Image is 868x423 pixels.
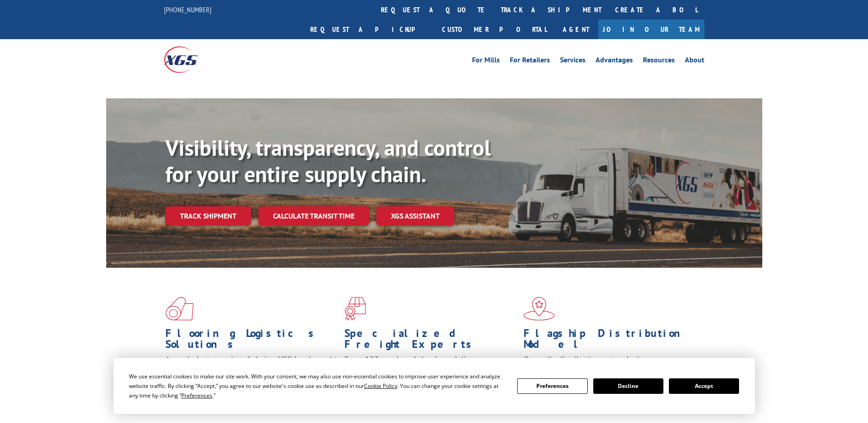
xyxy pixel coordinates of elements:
[165,133,491,188] b: Visibility, transparency, and control for your entire supply chain.
[554,20,598,39] a: Agent
[510,56,550,66] a: For Retailers
[560,56,586,66] a: Services
[524,354,691,376] span: Our agile distribution network gives you nationwide inventory management on demand.
[303,20,435,39] a: Request a pickup
[524,328,696,354] h1: Flagship Distribution Model
[669,378,739,394] button: Accept
[685,56,704,66] a: About
[524,297,555,321] img: xgs-icon-flagship-distribution-model-red
[165,206,251,225] a: Track shipment
[113,358,755,414] div: Cookie Consent Prompt
[344,354,517,395] p: From 123 overlength loads to delicate cargo, our experienced staff knows the best way to move you...
[165,297,194,321] img: xgs-icon-total-supply-chain-intelligence-red
[435,20,554,39] a: Customer Portal
[376,206,454,226] a: XGS ASSISTANT
[165,354,337,387] span: As an industry carrier of choice, XGS has brought innovation and dedication to flooring logistics...
[472,56,500,66] a: For Mills
[598,20,704,39] a: Join Our Team
[596,56,633,66] a: Advantages
[129,372,506,400] div: We use essential cookies to make our site work. With your consent, we may also use non-essential ...
[517,378,587,394] button: Preferences
[165,328,338,354] h1: Flooring Logistics Solutions
[181,392,212,399] span: Preferences
[258,206,369,226] a: Calculate transit time
[344,328,517,354] h1: Specialized Freight Experts
[593,378,663,394] button: Decline
[344,297,366,321] img: xgs-icon-focused-on-flooring-red
[643,56,675,66] a: Resources
[164,5,211,14] a: [PHONE_NUMBER]
[364,382,397,390] span: Cookie Policy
